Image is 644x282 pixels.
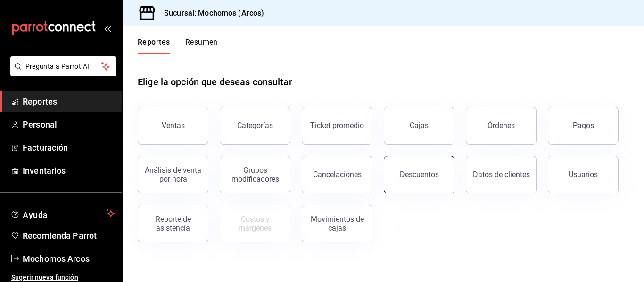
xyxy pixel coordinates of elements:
button: Resumen [185,38,218,54]
button: Movimientos de cajas [302,205,372,242]
button: open_drawer_menu [104,24,111,32]
button: Contrata inventarios para ver este reporte [220,205,290,242]
div: Cajas [410,120,429,131]
h3: Sucursal: Mochomos (Arcos) [157,8,264,19]
div: Cancelaciones [313,170,362,179]
button: Ticket promedio [302,107,372,145]
div: Descuentos [400,170,439,179]
h1: Elige la opción que deseas consultar [138,75,292,89]
div: navigation tabs [138,38,218,54]
button: Pregunta a Parrot AI [10,56,116,76]
div: Ventas [162,121,185,130]
button: Ventas [138,107,208,145]
div: Pagos [573,121,594,130]
div: Datos de clientes [473,170,530,179]
div: Movimientos de cajas [308,215,366,233]
div: Categorías [237,121,273,130]
a: Pregunta a Parrot AI [7,68,116,78]
span: Ayuda [23,208,102,219]
button: Descuentos [384,156,454,193]
div: Costos y márgenes [226,215,284,233]
button: Pagos [548,107,619,145]
div: Ticket promedio [310,121,364,130]
button: Reporte de asistencia [138,205,208,242]
div: Análisis de venta por hora [144,166,202,184]
button: Datos de clientes [466,156,537,193]
button: Categorías [220,107,290,145]
span: Inventarios [23,164,115,177]
button: Reportes [138,38,170,54]
button: Cancelaciones [302,156,372,193]
span: Mochomos Arcos [23,252,115,265]
button: Grupos modificadores [220,156,290,193]
span: Recomienda Parrot [23,229,115,242]
button: Órdenes [466,107,537,145]
span: Personal [23,118,115,131]
span: Facturación [23,141,115,154]
div: Reporte de asistencia [144,215,202,233]
button: Usuarios [548,156,619,193]
div: Órdenes [487,121,515,130]
span: Pregunta a Parrot AI [25,62,101,72]
div: Usuarios [569,170,598,179]
button: Análisis de venta por hora [138,156,208,193]
div: Grupos modificadores [226,166,284,184]
span: Reportes [23,95,115,108]
a: Cajas [384,107,454,145]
